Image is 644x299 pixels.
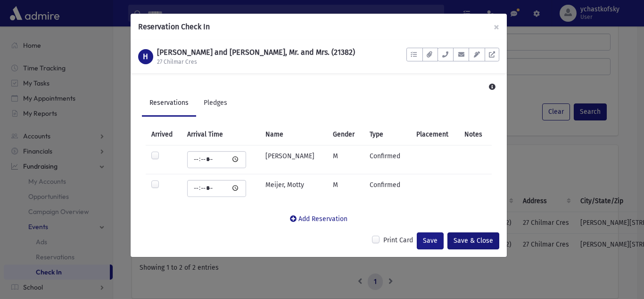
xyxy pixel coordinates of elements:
[290,215,347,223] a: Add Reservation
[138,48,355,66] a: H [PERSON_NAME] and [PERSON_NAME], Mr. and Mrs. (21382) 27 Chilmar Cres
[260,145,327,174] td: [PERSON_NAME]
[364,124,411,145] th: Type
[459,124,491,145] th: Notes
[146,124,182,145] th: Arrived
[364,145,411,174] td: Confirmed
[411,124,459,145] th: Placement
[260,124,327,145] th: Name
[327,124,364,145] th: Gender
[417,232,444,249] div: Save
[142,90,196,117] a: Reservations
[157,59,355,65] h6: 27 Chilmar Cres
[364,174,411,203] td: Confirmed
[196,90,235,117] a: Pledges
[138,22,210,31] span: Reservation Check In
[157,48,355,57] h1: [PERSON_NAME] and [PERSON_NAME], Mr. and Mrs. (21382)
[327,174,364,203] td: M
[327,145,364,174] td: M
[383,235,413,247] label: Print Card
[486,14,507,40] button: ×
[182,124,260,145] th: Arrival Time
[447,232,499,249] div: Save & Close
[469,48,485,61] button: Email Templates
[138,49,153,64] div: H
[260,174,327,203] td: Meijer, Motty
